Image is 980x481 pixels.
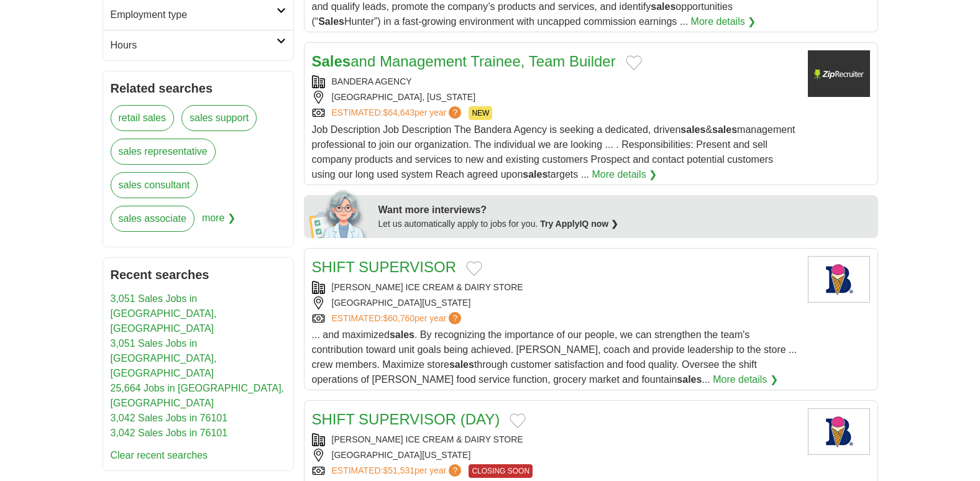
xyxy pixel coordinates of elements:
[332,106,464,120] a: ESTIMATED:$64,643per year?
[808,408,870,455] img: Braum's Ice Cream & Dairy Store logo
[202,206,236,239] span: more ❯
[712,124,737,135] strong: sales
[378,218,871,231] div: Let us automatically apply to jobs for you.
[332,464,464,478] a: ESTIMATED:$51,531per year?
[309,188,369,238] img: apply-iq-scientist.png
[181,105,257,131] a: sales support
[111,7,277,22] h2: Employment type
[469,106,492,120] span: NEW
[111,265,286,284] h2: Recent searches
[111,450,208,460] a: Clear recent searches
[449,464,461,477] span: ?
[312,53,616,70] a: Salesand Management Trainee, Team Builder
[466,261,482,276] button: Add to favorite jobs
[111,383,285,408] a: 25,664 Jobs in [GEOGRAPHIC_DATA], [GEOGRAPHIC_DATA]
[449,312,461,324] span: ?
[312,449,798,462] div: [GEOGRAPHIC_DATA][US_STATE]
[318,16,344,27] strong: Sales
[111,413,228,423] a: 3,042 Sales Jobs in 76101
[111,139,216,165] a: sales representative
[592,167,657,182] a: More details ❯
[111,105,174,131] a: retail sales
[449,359,474,370] strong: sales
[808,256,870,303] img: Braum's Ice Cream & Dairy Store logo
[103,30,293,60] a: Hours
[312,91,798,104] div: [GEOGRAPHIC_DATA], [US_STATE]
[312,329,797,385] span: ... and maximized . By recognizing the importance of our people, we can strengthen the team's con...
[111,79,286,98] h2: Related searches
[111,293,217,334] a: 3,051 Sales Jobs in [GEOGRAPHIC_DATA], [GEOGRAPHIC_DATA]
[390,329,414,340] strong: sales
[383,313,414,323] span: $60,760
[312,75,798,88] div: BANDERA AGENCY
[808,50,870,97] img: Company logo
[111,206,195,232] a: sales associate
[449,106,461,119] span: ?
[312,53,351,70] strong: Sales
[540,219,618,229] a: Try ApplyIQ now ❯
[383,465,414,475] span: $51,531
[111,38,277,53] h2: Hours
[332,312,464,325] a: ESTIMATED:$60,760per year?
[332,434,523,444] a: [PERSON_NAME] ICE CREAM & DAIRY STORE
[677,374,702,385] strong: sales
[523,169,547,180] strong: sales
[312,124,795,180] span: Job Description Job Description The Bandera Agency is seeking a dedicated, driven & management pr...
[651,1,675,12] strong: sales
[626,55,642,70] button: Add to favorite jobs
[383,108,414,117] span: $64,643
[312,411,500,428] a: SHIFT SUPERVISOR (DAY)
[680,124,705,135] strong: sales
[111,338,217,378] a: 3,051 Sales Jobs in [GEOGRAPHIC_DATA], [GEOGRAPHIC_DATA]
[378,203,871,218] div: Want more interviews?
[111,172,198,198] a: sales consultant
[111,428,228,438] a: 3,042 Sales Jobs in 76101
[332,282,523,292] a: [PERSON_NAME] ICE CREAM & DAIRY STORE
[469,464,533,478] span: CLOSING SOON
[312,259,457,275] a: SHIFT SUPERVISOR
[713,372,778,387] a: More details ❯
[312,296,798,309] div: [GEOGRAPHIC_DATA][US_STATE]
[510,413,526,428] button: Add to favorite jobs
[691,14,756,29] a: More details ❯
